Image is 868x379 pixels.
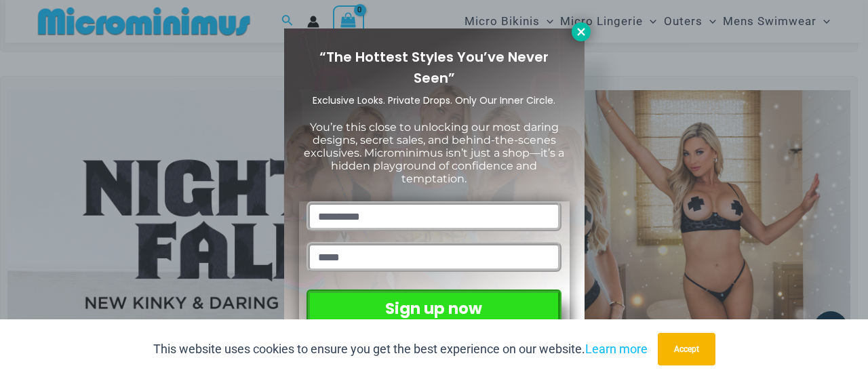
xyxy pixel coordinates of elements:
span: Exclusive Looks. Private Drops. Only Our Inner Circle. [313,94,555,107]
button: Accept [658,333,715,365]
p: This website uses cookies to ensure you get the best experience on our website. [153,339,648,359]
button: Sign up now [307,290,561,328]
span: You’re this close to unlocking our most daring designs, secret sales, and behind-the-scenes exclu... [304,121,564,186]
button: Close [572,22,591,41]
span: “The Hottest Styles You’ve Never Seen” [319,47,549,87]
a: Learn more [585,342,648,356]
